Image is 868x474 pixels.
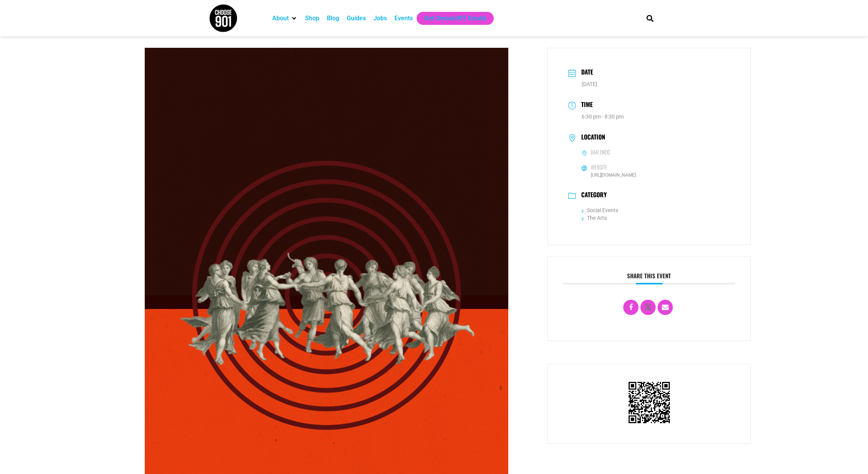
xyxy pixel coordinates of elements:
[577,133,605,143] h3: Location
[327,14,339,23] a: Blog
[582,215,607,221] a: The Arts
[582,81,597,87] span: [DATE]
[643,12,656,24] div: Search
[268,12,634,25] nav: Main nav
[268,12,301,25] div: About
[563,272,735,284] h3: Share this event
[577,191,607,200] h3: Category
[347,14,366,23] a: Guides
[626,380,672,425] img: QR Code
[591,149,610,156] h6: Bar DKDC
[394,14,413,23] a: Events
[424,14,486,23] a: Get Choose901 Emails
[623,300,638,315] a: Share on Facebook
[272,14,289,23] a: About
[591,172,636,178] a: [URL][DOMAIN_NAME]
[577,100,593,111] h3: Time
[577,67,593,78] h3: Date
[373,14,387,23] a: Jobs
[582,207,618,213] a: Social Events
[305,14,319,23] a: Shop
[591,164,608,170] h6: Website
[640,300,656,315] a: X Social Network
[582,114,624,120] abbr: 6:30 pm - 8:30 pm
[658,300,673,315] a: Email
